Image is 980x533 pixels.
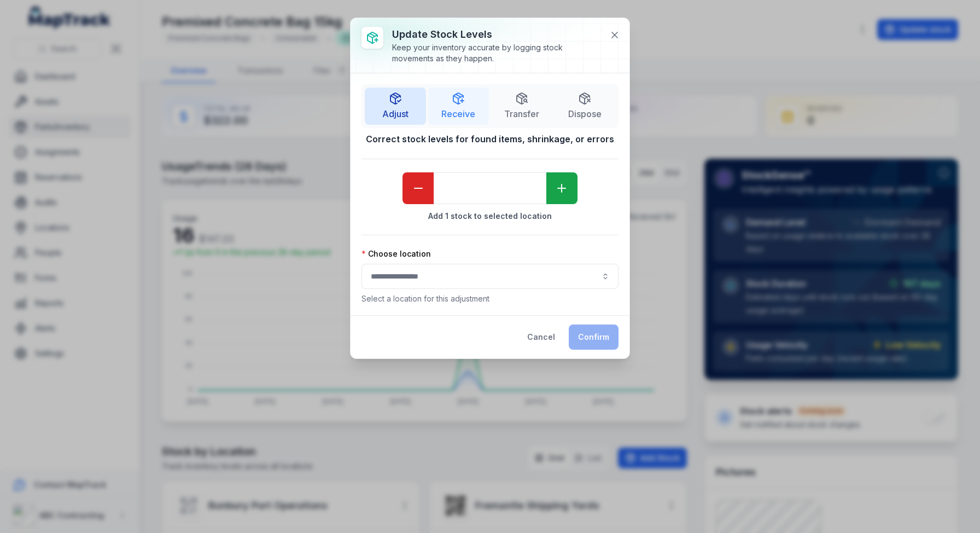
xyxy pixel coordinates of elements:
[365,88,426,125] button: Adjust
[555,88,616,125] button: Dispose
[491,88,552,125] button: Transfer
[434,172,546,204] input: undefined-form-item-label
[361,248,431,259] label: Choose location
[392,27,601,42] h3: Update stock levels
[382,107,409,120] span: Adjust
[568,107,602,120] span: Dispose
[428,88,489,125] button: Receive
[361,132,619,146] strong: Correct stock levels for found items, shrinkage, or errors
[392,42,601,64] div: Keep your inventory accurate by logging stock movements as they happen.
[441,107,475,120] span: Receive
[518,325,564,350] button: Cancel
[504,107,539,120] span: Transfer
[361,211,619,222] strong: Add 1 stock to selected location
[361,293,619,304] p: Select a location for this adjustment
